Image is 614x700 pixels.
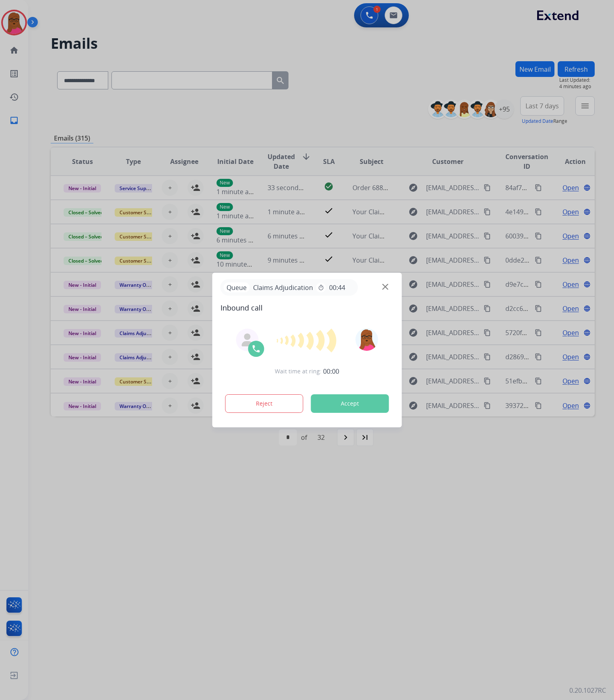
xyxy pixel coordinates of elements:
mat-icon: timer [318,284,324,291]
span: 00:00 [323,367,339,376]
img: agent-avatar [241,333,254,346]
span: Wait time at ring: [275,367,321,375]
p: 0.20.1027RC [569,686,606,695]
p: Queue [224,282,250,292]
img: avatar [355,328,378,351]
button: Reject [225,394,303,413]
span: 00:44 [329,283,345,292]
img: call-icon [251,344,261,354]
img: close-button [382,284,388,290]
button: Accept [311,394,389,413]
span: Inbound call [220,302,394,313]
span: Claims Adjudication [250,283,316,292]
